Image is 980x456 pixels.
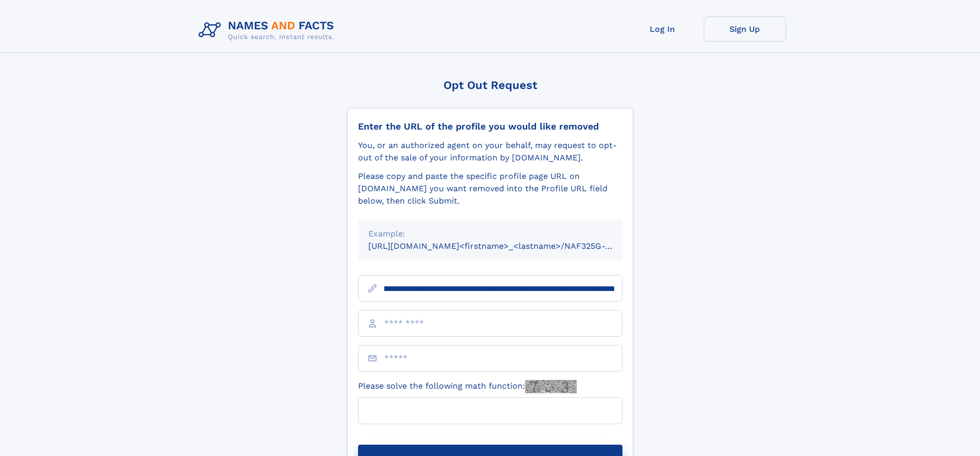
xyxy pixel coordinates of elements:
[358,170,622,207] div: Please copy and paste the specific profile page URL on [DOMAIN_NAME] you want removed into the Pr...
[358,139,622,164] div: You, or an authorized agent on your behalf, may request to opt-out of the sale of your informatio...
[368,241,642,251] small: [URL][DOMAIN_NAME]<firstname>_<lastname>/NAF325G-xxxxxxxx
[704,16,786,42] a: Sign Up
[368,228,612,240] div: Example:
[194,16,343,44] img: Logo Names and Facts
[621,16,704,42] a: Log In
[358,121,622,132] div: Enter the URL of the profile you would like removed
[358,380,577,393] label: Please solve the following math function:
[347,79,633,92] div: Opt Out Request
